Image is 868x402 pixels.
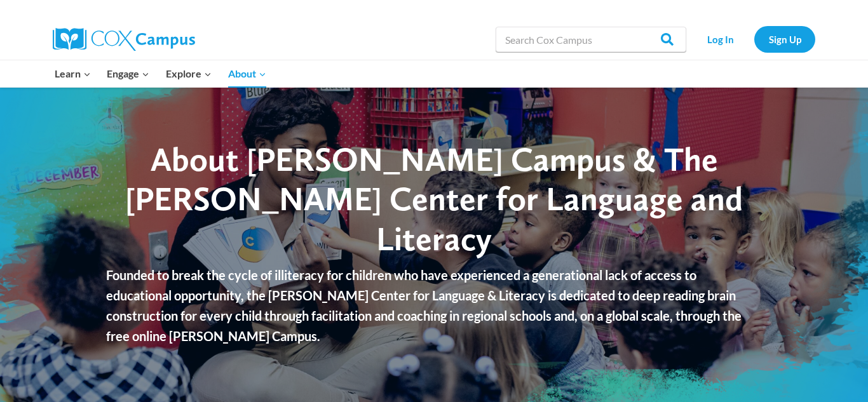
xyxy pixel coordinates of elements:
span: Engage [107,65,149,82]
span: About [228,65,266,82]
span: Explore [166,65,212,82]
span: About [PERSON_NAME] Campus & The [PERSON_NAME] Center for Language and Literacy [125,139,743,258]
a: Log In [693,26,748,52]
img: Cox Campus [53,28,195,51]
input: Search Cox Campus [496,27,686,52]
p: Founded to break the cycle of illiteracy for children who have experienced a generational lack of... [106,265,761,346]
a: Sign Up [754,26,815,52]
nav: Primary Navigation [46,60,274,87]
nav: Secondary Navigation [693,26,815,52]
span: Learn [55,65,91,82]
